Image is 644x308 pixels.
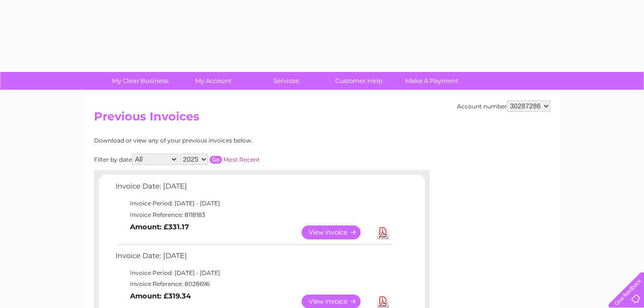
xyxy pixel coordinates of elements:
div: Account number [457,100,550,112]
h2: Previous Invoices [94,110,550,128]
a: Services [246,72,326,90]
a: Download [377,225,389,239]
b: Amount: £331.17 [130,223,189,231]
div: Download or view any of your previous invoices below. [94,137,346,144]
td: Invoice Period: [DATE] - [DATE] [113,267,394,279]
a: Make A Payment [392,72,471,90]
a: My Clear Business [101,72,180,90]
td: Invoice Period: [DATE] - [DATE] [113,198,394,209]
b: Amount: £319.34 [130,292,191,300]
a: Most Recent [223,156,260,163]
td: Invoice Reference: 8118183 [113,209,394,221]
td: Invoice Reference: 8028696 [113,278,394,290]
a: Customer Help [319,72,398,90]
td: Invoice Date: [DATE] [113,249,394,267]
td: Invoice Date: [DATE] [113,180,394,198]
div: Filter by date [94,154,346,165]
a: View [302,225,372,239]
a: My Account [174,72,253,90]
